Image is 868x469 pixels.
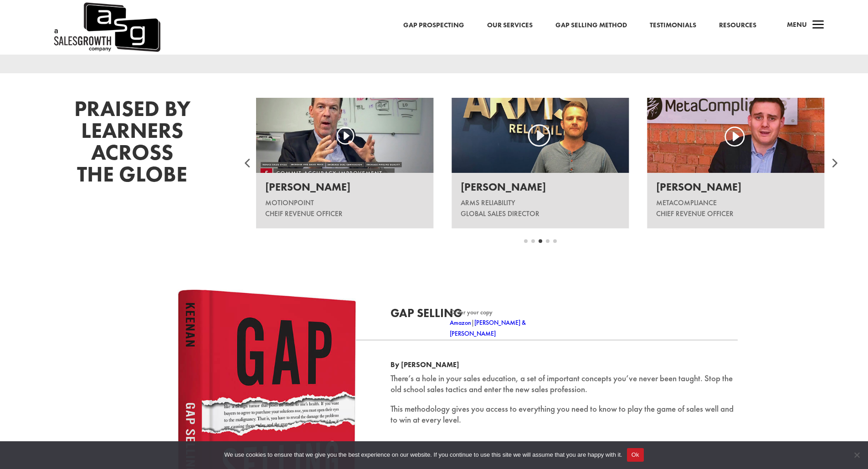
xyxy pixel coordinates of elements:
a: [PERSON_NAME] & [PERSON_NAME] [450,318,526,338]
a: Gap Prospecting [403,20,464,31]
a: Testimonials [650,20,696,31]
h4: [PERSON_NAME] [265,182,424,197]
p: There’s a hole in your sales education, a set of important concepts you’ve never been taught. Sto... [390,373,738,403]
p: Order your copy | [450,307,541,339]
p: This methodology gives you access to everything you need to know to play the game of sales well a... [390,403,738,425]
div: Motionpoint Cheif Revenue Officer [265,197,424,219]
h5: By [PERSON_NAME] [390,361,738,373]
span: a [809,16,827,35]
a: Resources [719,20,756,31]
a: Our Services [487,20,533,31]
a: Amazon [450,318,471,327]
h4: PRAISED BY LEARNERS ACROSS THE GLOBE [43,98,221,190]
span: Menu [787,20,807,29]
button: Ok [627,448,644,462]
a: Gap Selling Method [555,20,627,31]
div: ARMS Reliability Global Sales Director [461,197,620,219]
h2: Gap Selling [390,307,450,323]
span: No [852,450,861,459]
h4: [PERSON_NAME] [656,182,815,197]
h4: [PERSON_NAME] [461,182,620,197]
span: We use cookies to ensure that we give you the best experience on our website. If you continue to ... [224,450,622,459]
div: MetaCompliance Chief Revenue Officer [656,197,815,219]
